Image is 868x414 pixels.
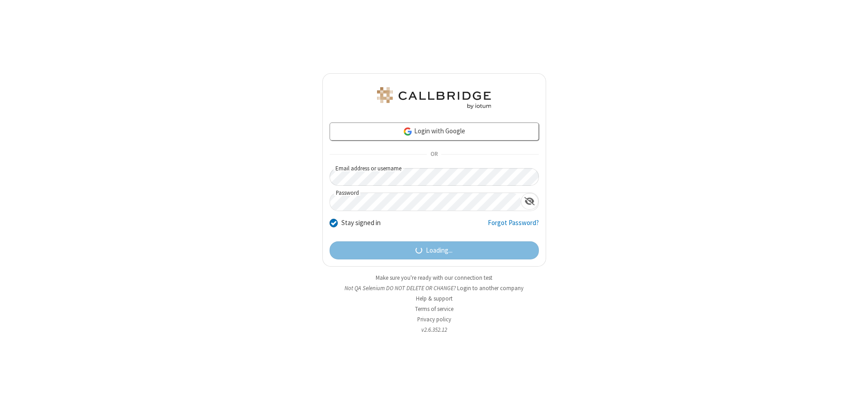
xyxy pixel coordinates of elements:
input: Password [330,193,521,211]
a: Forgot Password? [488,218,539,235]
iframe: Chat [845,390,861,408]
a: Terms of service [415,305,453,313]
span: OR [427,148,441,161]
span: Loading... [426,245,453,256]
a: Privacy policy [417,315,451,323]
a: Help & support [416,295,453,302]
input: Email address or username [330,168,539,186]
div: Show password [521,193,538,210]
li: v2.6.352.12 [322,325,546,334]
li: Not QA Selenium DO NOT DELETE OR CHANGE? [322,284,546,292]
a: Make sure you're ready with our connection test [376,274,492,282]
img: QA Selenium DO NOT DELETE OR CHANGE [375,87,493,109]
button: Login to another company [457,284,524,292]
a: Login with Google [330,122,539,141]
img: google-icon.png [403,127,413,136]
button: Loading... [330,241,539,259]
label: Stay signed in [341,218,381,228]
